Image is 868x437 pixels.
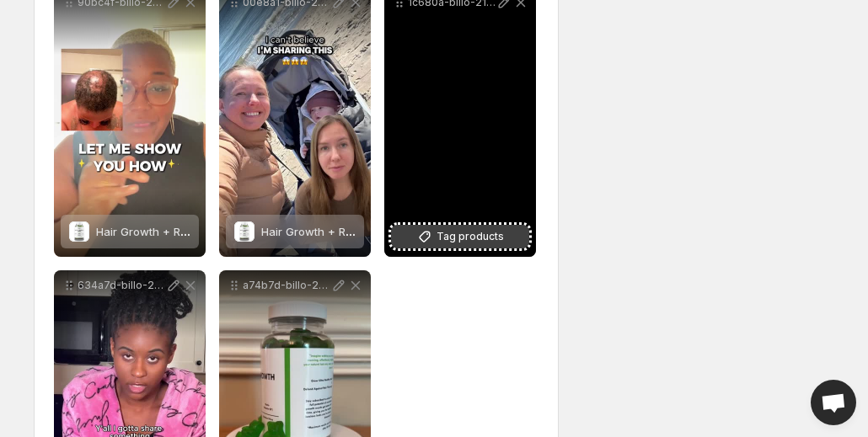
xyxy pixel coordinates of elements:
span: Hair Growth + Regrowth Gummy Vitamin (1-Month Supply) [96,225,401,238]
a: Open chat [811,380,856,425]
span: Hair Growth + Regrowth Gummy Vitamin (1-Month Supply) [261,225,566,238]
p: a74b7d-billo-212936-final [243,279,330,292]
button: Tag products [391,225,529,248]
img: Hair Growth + Regrowth Gummy Vitamin (1-Month Supply) [234,221,255,242]
img: Hair Growth + Regrowth Gummy Vitamin (1-Month Supply) [69,221,89,242]
span: Tag products [437,228,504,245]
p: 634a7d-billo-212933-final [78,279,165,292]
